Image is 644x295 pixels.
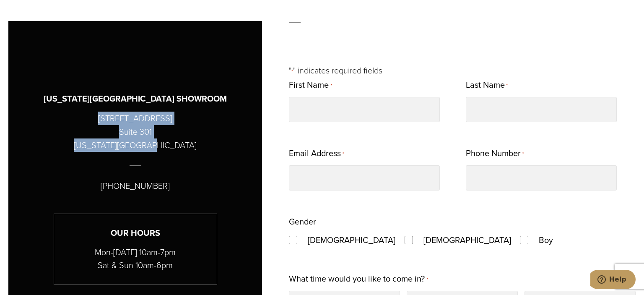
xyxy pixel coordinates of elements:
[590,270,636,291] iframe: Opens a widget where you can chat to one of our agents
[289,77,332,94] label: First Name
[101,179,170,193] p: [PHONE_NUMBER]
[54,227,217,240] h3: Our Hours
[289,146,344,162] label: Email Address
[530,232,561,248] label: Boy
[44,92,227,105] h3: [US_STATE][GEOGRAPHIC_DATA] SHOWROOM
[466,146,524,162] label: Phone Number
[466,77,508,94] label: Last Name
[289,214,316,229] legend: Gender
[415,232,517,248] label: [DEMOGRAPHIC_DATA]
[74,112,197,152] p: [STREET_ADDRESS] Suite 301 [US_STATE][GEOGRAPHIC_DATA]
[299,232,401,248] label: [DEMOGRAPHIC_DATA]
[54,246,217,272] p: Mon-[DATE] 10am-7pm Sat & Sun 10am-6pm
[289,64,636,77] p: " " indicates required fields
[289,271,428,287] label: What time would you like to come in?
